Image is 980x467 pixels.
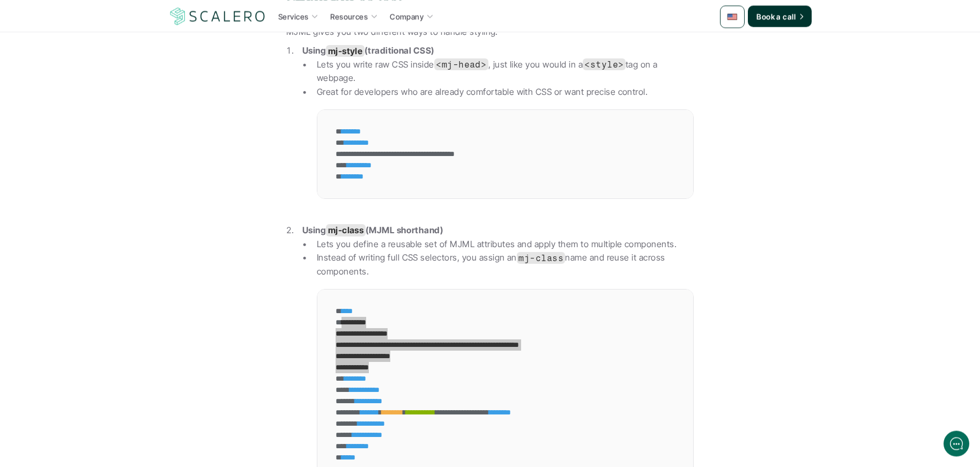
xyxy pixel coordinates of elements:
span: New conversation [69,149,129,157]
button: New conversation [17,142,198,164]
p: Instead of writing full CSS selectors, you assign an name and reuse it across components. [317,251,694,278]
h1: Hi! Welcome to [GEOGRAPHIC_DATA]. [16,52,198,69]
strong: (traditional CSS) [365,45,435,56]
div: Code Editor for example.md [317,110,693,198]
strong: Using [302,225,326,235]
p: Book a call [756,11,796,22]
h2: Let us know if we can help with lifecycle marketing. [16,71,198,123]
p: Great for developers who are already comfortable with CSS or want precise control. [317,85,694,99]
code: <style> [583,58,626,70]
p: Company [390,11,424,22]
p: Resources [330,11,368,22]
img: Scalero company logotype [168,6,267,26]
strong: mj-style [328,45,363,56]
span: We run on Gist [90,375,136,382]
div: Code Editor for example.md [317,110,557,198]
p: Services [278,11,308,22]
p: Lets you write raw CSS inside , just like you would in a tag on a webpage. [317,58,694,85]
img: 🇺🇸 [727,11,738,22]
strong: mj-class [328,225,364,235]
a: Book a call [748,5,812,27]
iframe: gist-messenger-bubble-iframe [944,431,969,456]
strong: (MJML shorthand) [366,225,444,235]
code: <mj-head> [434,58,488,70]
strong: Using [302,45,326,56]
a: Scalero company logotype [168,6,267,26]
p: Lets you define a reusable set of MJML attributes and apply them to multiple components. [317,238,694,251]
code: mj-class [517,252,565,264]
